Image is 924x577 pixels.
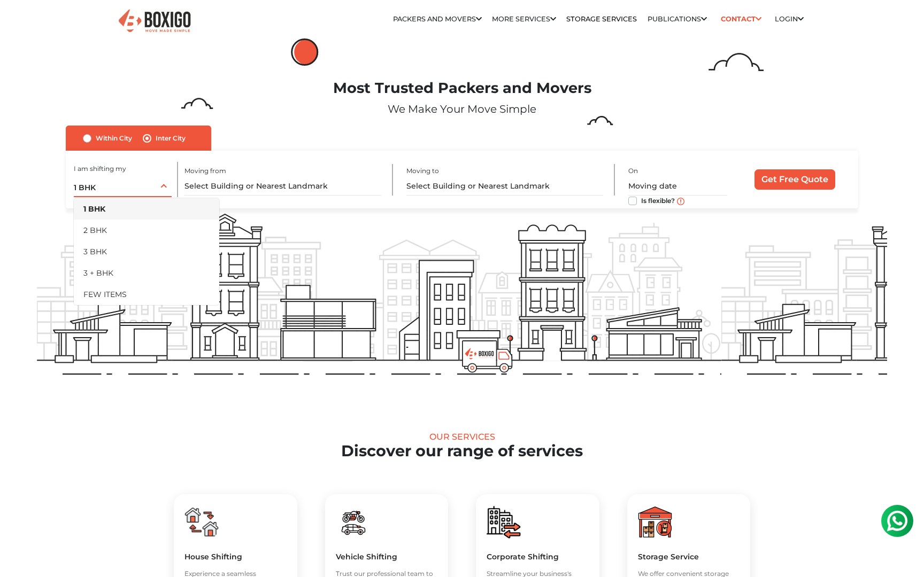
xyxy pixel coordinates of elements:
a: Storage Services [566,15,637,23]
label: I am shifting my [74,164,126,174]
a: Publications [648,15,707,23]
label: Is flexible? [641,194,675,206]
label: On [628,166,638,176]
img: Boxigo [117,8,192,34]
img: boxigo_packers_and_movers_huge_savings [638,505,672,539]
div: Our Services [37,432,887,442]
h5: Vehicle Shifting [336,552,438,562]
input: Select Building or Nearest Landmark [406,177,603,196]
a: Login [775,15,804,23]
label: Moving to [406,166,439,176]
li: 2 BHK [74,220,219,241]
span: 1 BHK [74,183,96,192]
h5: House Shifting [184,552,287,562]
img: boxigo_packers_and_movers_huge_savings [184,505,219,539]
li: 3 BHK [74,241,219,262]
li: 3 + BHK [74,262,219,284]
a: Contact [717,11,765,27]
h1: Most Trusted Packers and Movers [37,80,887,97]
label: Within City [96,132,132,145]
input: Get Free Quote [754,169,835,190]
li: FEW ITEMS [74,284,219,305]
h5: Corporate Shifting [487,552,589,562]
input: Moving date [628,177,727,196]
a: Packers and Movers [393,15,482,23]
li: 1 BHK [74,198,219,220]
label: Inter City [156,132,186,145]
p: We Make Your Move Simple [37,101,887,117]
img: whatsapp-icon.svg [11,11,32,32]
img: boxigo_packers_and_movers_huge_savings [487,505,521,539]
label: Moving from [184,166,226,176]
a: More services [492,15,556,23]
h2: Discover our range of services [37,442,887,461]
img: info [677,198,684,205]
img: boxigo_packers_and_movers_huge_savings [336,505,370,539]
input: Select Building or Nearest Landmark [184,177,381,196]
img: boxigo_prackers_and_movers_truck [462,340,513,373]
h5: Storage Service [638,552,740,562]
